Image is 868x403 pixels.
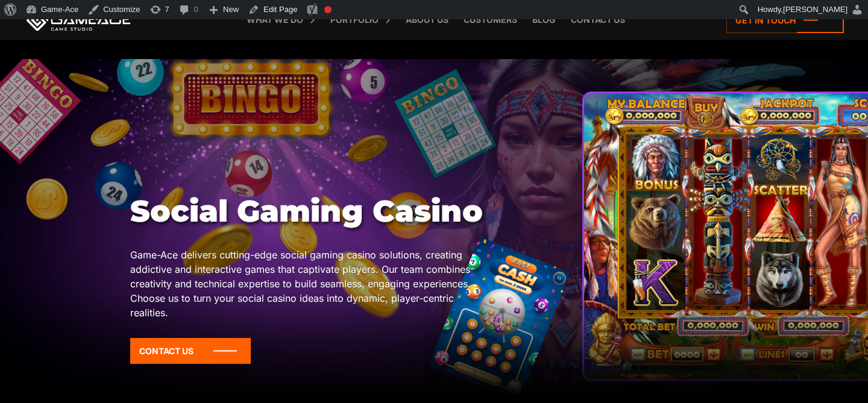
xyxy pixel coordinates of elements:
h1: Social Gaming Casino [130,193,495,230]
a: Get in touch [726,7,844,33]
span: [PERSON_NAME] [783,5,848,14]
a: Contact Us [130,338,251,364]
div: Focus keyphrase not set [324,6,332,13]
p: Game-Ace delivers cutting-edge social gaming casino solutions, creating addictive and interactive... [130,248,495,320]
